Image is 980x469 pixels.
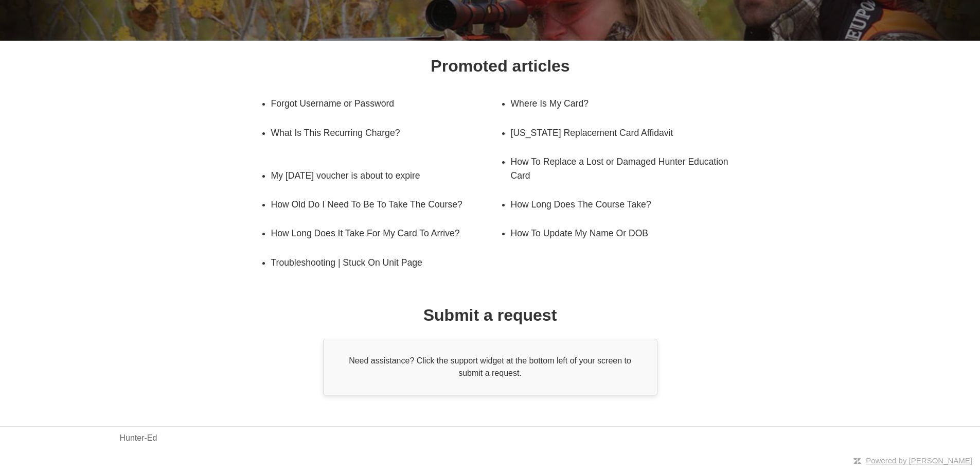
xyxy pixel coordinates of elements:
[431,54,569,78] h1: Promoted articles
[120,432,157,444] a: Hunter-Ed
[271,118,501,147] a: What Is This Recurring Charge?
[271,248,485,277] a: Troubleshooting | Stuck On Unit Page
[323,339,657,395] div: Need assistance? Click the support widget at the bottom left of your screen to submit a request.
[511,190,725,219] a: How Long Does The Course Take?
[511,89,725,118] a: Where Is My Card?
[511,219,725,248] a: How To Update My Name Or DOB
[511,147,740,190] a: How To Replace a Lost or Damaged Hunter Education Card
[271,190,485,219] a: How Old Do I Need To Be To Take The Course?
[866,456,972,465] a: Powered by [PERSON_NAME]
[423,303,557,327] h1: Submit a request
[271,89,485,118] a: Forgot Username or Password
[271,219,501,248] a: How Long Does It Take For My Card To Arrive?
[271,161,485,190] a: My [DATE] voucher is about to expire
[511,118,725,147] a: [US_STATE] Replacement Card Affidavit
